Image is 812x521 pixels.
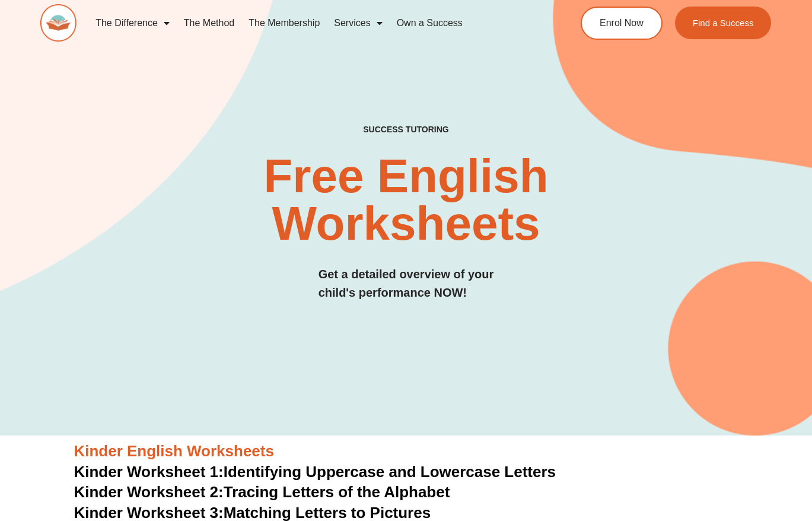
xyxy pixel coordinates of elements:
a: Kinder Worksheet 1:Identifying Uppercase and Lowercase Letters [74,463,556,481]
a: Kinder Worksheet 2:Tracing Letters of the Alphabet [74,483,450,501]
h4: SUCCESS TUTORING​ [298,125,514,135]
span: Find a Success [693,18,754,27]
a: Own a Success [390,9,470,37]
nav: Menu [88,9,539,37]
h3: Kinder English Worksheets [74,441,738,462]
h3: Get a detailed overview of your child's performance NOW! [319,265,494,302]
a: Enrol Now [581,7,663,40]
span: Kinder Worksheet 1: [74,463,224,481]
a: Services [327,9,389,37]
span: Kinder Worksheet 2: [74,483,224,501]
a: Find a Success [675,7,772,39]
span: Enrol Now [600,18,644,28]
h2: Free English Worksheets​ [165,153,647,247]
a: The Difference [88,9,177,37]
a: The Method [177,9,241,37]
a: The Membership [241,9,327,37]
